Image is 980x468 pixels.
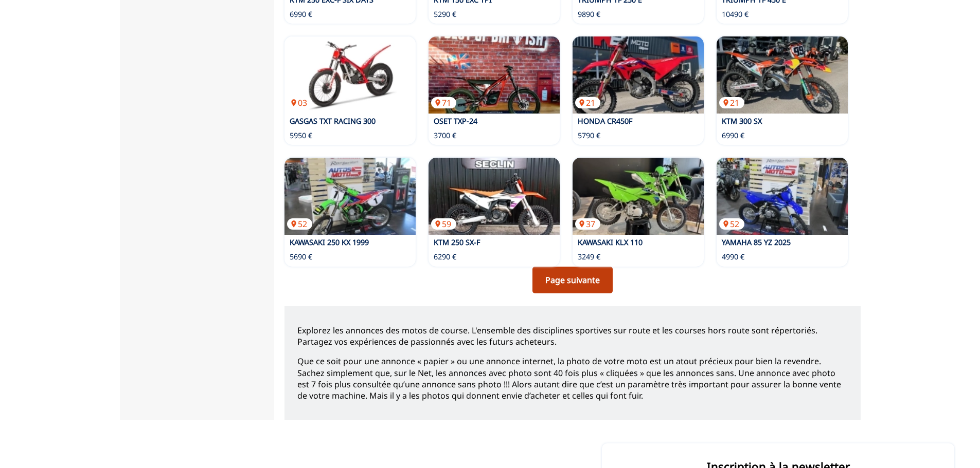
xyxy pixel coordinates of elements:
p: 9890 € [578,9,600,20]
a: HONDA CR450F21 [573,36,704,114]
a: YAMAHA 85 YZ 2025 [722,237,791,247]
p: 03 [287,97,312,108]
p: 3249 € [578,252,600,262]
a: KAWASAKI 250 KX 199952 [284,158,416,235]
img: YAMAHA 85 YZ 2025 [717,158,848,235]
p: 4990 € [722,252,744,262]
p: 5950 € [290,130,312,141]
p: 6290 € [434,252,456,262]
a: HONDA CR450F [578,116,632,126]
p: 52 [287,218,312,230]
a: KTM 250 SX-F59 [429,158,560,235]
p: 21 [575,97,600,108]
p: 6990 € [290,9,312,20]
a: OSET TXP-2471 [429,36,560,114]
a: KAWASAKI KLX 11037 [573,158,704,235]
a: GASGAS TXT RACING 300 [290,116,376,126]
a: GASGAS TXT RACING 30003 [284,36,416,114]
p: 5290 € [434,9,456,20]
img: OSET TXP-24 [429,36,560,114]
a: KAWASAKI KLX 110 [578,237,643,247]
img: GASGAS TXT RACING 300 [284,36,416,114]
a: Page suivante [532,267,613,293]
p: Explorez les annonces des motos de course. L'ensemble des disciplines sportives sur route et les ... [297,325,848,348]
p: 21 [719,97,744,108]
p: 52 [719,218,744,230]
p: 3700 € [434,130,456,141]
a: KTM 300 SX [722,116,762,126]
a: KTM 300 SX21 [717,36,848,114]
a: KTM 250 SX-F [434,237,480,247]
img: KAWASAKI 250 KX 1999 [284,158,416,235]
p: Que ce soit pour une annonce « papier » ou une annonce internet, la photo de votre moto est un at... [297,355,848,402]
p: 5690 € [290,252,312,262]
p: 10490 € [722,9,749,20]
img: KAWASAKI KLX 110 [573,158,704,235]
p: 6990 € [722,130,744,141]
img: KTM 300 SX [717,36,848,114]
p: 5790 € [578,130,600,141]
a: KAWASAKI 250 KX 1999 [290,237,369,247]
a: OSET TXP-24 [434,116,477,126]
p: 59 [431,218,456,230]
img: KTM 250 SX-F [429,158,560,235]
p: 71 [431,97,456,108]
p: 37 [575,218,600,230]
a: YAMAHA 85 YZ 202552 [717,158,848,235]
img: HONDA CR450F [573,36,704,114]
